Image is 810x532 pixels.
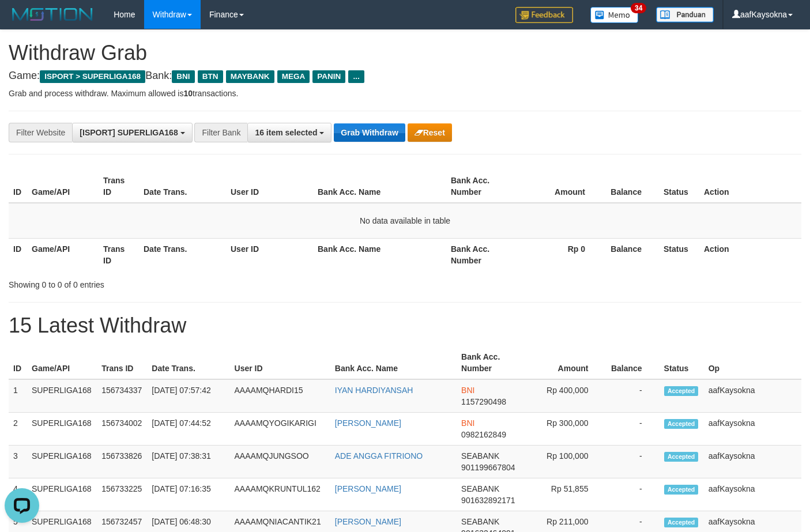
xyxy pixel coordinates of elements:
[664,386,699,396] span: Accepted
[97,379,147,413] td: 156734337
[147,478,229,511] td: [DATE] 07:16:35
[525,413,605,446] td: Rp 300,000
[457,346,525,379] th: Bank Acc. Number
[602,170,659,203] th: Balance
[97,413,147,446] td: 156734002
[147,346,229,379] th: Date Trans.
[699,238,801,271] th: Action
[461,430,506,439] span: Copy 0982162849 to clipboard
[330,346,457,379] th: Bank Acc. Name
[461,418,474,428] span: BNI
[335,451,423,461] a: ADE ANGGA FITRIONO
[335,517,401,526] a: [PERSON_NAME]
[461,484,499,493] span: SEABANK
[255,128,317,137] span: 16 item selected
[27,446,97,478] td: SUPERLIGA168
[335,484,401,493] a: [PERSON_NAME]
[194,123,247,142] div: Filter Bank
[605,379,659,413] td: -
[704,379,801,413] td: aafKaysokna
[139,238,226,271] th: Date Trans.
[664,419,699,429] span: Accepted
[99,170,139,203] th: Trans ID
[334,123,405,142] button: Grab Withdraw
[631,3,646,13] span: 34
[9,88,801,99] p: Grab and process withdraw. Maximum allowed is transactions.
[230,478,330,511] td: AAAAMQKRUNTUL162
[226,170,313,203] th: User ID
[172,70,194,83] span: BNI
[27,170,99,203] th: Game/API
[230,446,330,478] td: AAAAMQJUNGSOO
[9,346,27,379] th: ID
[198,70,223,83] span: BTN
[9,478,27,511] td: 4
[27,346,97,379] th: Game/API
[348,70,364,83] span: ...
[704,446,801,478] td: aafKaysokna
[99,238,139,271] th: Trans ID
[147,413,229,446] td: [DATE] 07:44:52
[704,413,801,446] td: aafKaysokna
[704,478,801,511] td: aafKaysokna
[313,170,446,203] th: Bank Acc. Name
[27,238,99,271] th: Game/API
[446,170,518,203] th: Bank Acc. Number
[525,478,605,511] td: Rp 51,855
[226,70,274,83] span: MAYBANK
[664,518,699,527] span: Accepted
[461,397,506,406] span: Copy 1157290498 to clipboard
[312,70,345,83] span: PANIN
[80,128,178,137] span: [ISPORT] SUPERLIGA168
[461,451,499,461] span: SEABANK
[461,386,474,395] span: BNI
[335,386,413,395] a: IYAN HARDIYANSAH
[183,89,193,98] strong: 10
[72,123,192,142] button: [ISPORT] SUPERLIGA168
[515,7,573,23] img: Feedback.jpg
[9,446,27,478] td: 3
[9,203,801,239] td: No data available in table
[9,379,27,413] td: 1
[660,346,704,379] th: Status
[605,478,659,511] td: -
[605,346,659,379] th: Balance
[247,123,331,142] button: 16 item selected
[446,238,518,271] th: Bank Acc. Number
[5,5,39,39] button: Open LiveChat chat widget
[27,413,97,446] td: SUPERLIGA168
[40,70,145,83] span: ISPORT > SUPERLIGA168
[230,379,330,413] td: AAAAMQHARDI15
[656,7,714,22] img: panduan.png
[147,379,229,413] td: [DATE] 07:57:42
[97,446,147,478] td: 156733826
[525,379,605,413] td: Rp 400,000
[699,170,801,203] th: Action
[97,346,147,379] th: Trans ID
[9,6,96,23] img: MOTION_logo.png
[525,446,605,478] td: Rp 100,000
[9,70,801,82] h4: Game: Bank:
[9,170,27,203] th: ID
[664,485,699,495] span: Accepted
[27,478,97,511] td: SUPERLIGA168
[97,478,147,511] td: 156733225
[139,170,226,203] th: Date Trans.
[230,413,330,446] td: AAAAMQYOGIKARIGI
[659,170,699,203] th: Status
[590,7,639,23] img: Button%20Memo.svg
[27,379,97,413] td: SUPERLIGA168
[9,41,801,65] h1: Withdraw Grab
[408,123,452,142] button: Reset
[9,238,27,271] th: ID
[313,238,446,271] th: Bank Acc. Name
[9,413,27,446] td: 2
[461,463,515,472] span: Copy 901199667804 to clipboard
[277,70,310,83] span: MEGA
[602,238,659,271] th: Balance
[461,517,499,526] span: SEABANK
[230,346,330,379] th: User ID
[605,446,659,478] td: -
[9,314,801,337] h1: 15 Latest Withdraw
[518,170,602,203] th: Amount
